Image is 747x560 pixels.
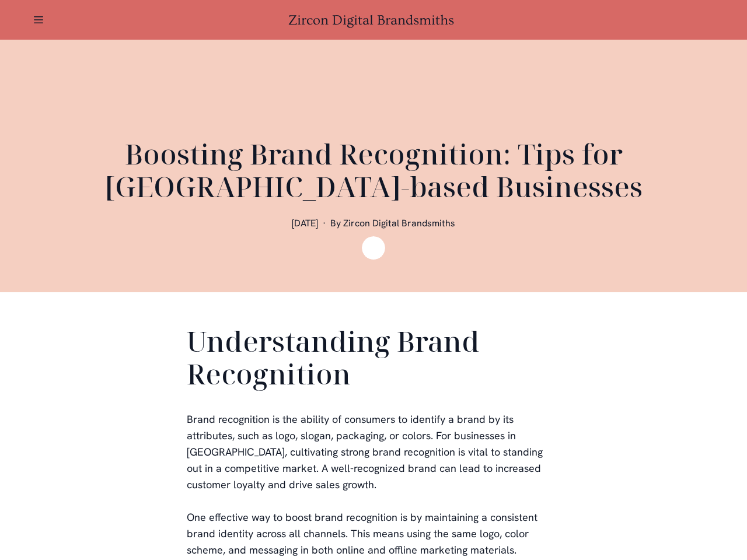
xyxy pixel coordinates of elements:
[362,236,385,260] img: Zircon Digital Brandsmiths
[187,411,560,493] p: Brand recognition is the ability of consumers to identify a brand by its attributes, such as logo...
[288,12,459,28] a: Zircon Digital Brandsmiths
[292,217,318,229] span: [DATE]
[330,217,455,229] span: By Zircon Digital Brandsmiths
[323,217,326,229] span: ·
[187,325,560,395] h2: Understanding Brand Recognition
[93,138,654,203] h1: Boosting Brand Recognition: Tips for [GEOGRAPHIC_DATA]-based Businesses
